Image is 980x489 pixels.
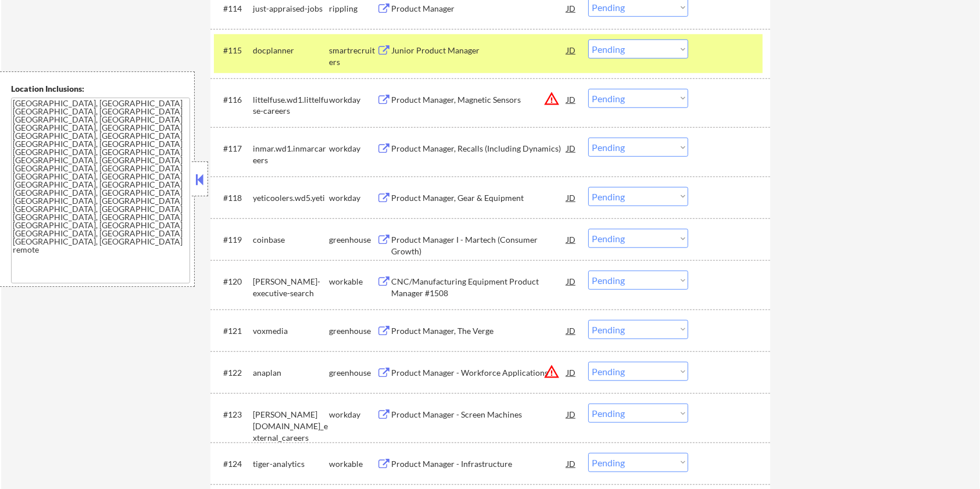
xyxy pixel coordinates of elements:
[391,409,567,420] div: Product Manager - Screen Machines
[391,458,567,470] div: Product Manager - Infrastructure
[223,45,244,56] div: #115
[391,325,567,337] div: Product Manager, The Verge
[566,453,577,474] div: JD
[391,45,567,56] div: Junior Product Manager
[253,143,329,166] div: inmar.wd1.inmarcareers
[391,234,567,257] div: Product Manager I - Martech (Consumer Growth)
[543,364,560,380] button: warning_amber
[566,320,577,341] div: JD
[566,362,577,383] div: JD
[223,458,244,470] div: #124
[329,45,377,67] div: smartrecruiters
[391,143,567,154] div: Product Manager, Recalls (Including Dynamics)
[329,192,377,204] div: workday
[329,276,377,287] div: workable
[566,89,577,110] div: JD
[223,234,244,246] div: #119
[223,325,244,337] div: #121
[253,45,329,56] div: docplanner
[253,3,329,15] div: just-appraised-jobs
[223,409,244,420] div: #123
[566,229,577,250] div: JD
[391,367,567,379] div: Product Manager - Workforce Applications
[329,94,377,106] div: workday
[253,458,329,470] div: tiger-analytics
[566,271,577,292] div: JD
[329,234,377,246] div: greenhouse
[223,367,244,379] div: #122
[329,3,377,15] div: rippling
[329,409,377,420] div: workday
[253,192,329,204] div: yeticoolers.wd5.yeti
[329,325,377,337] div: greenhouse
[391,3,567,15] div: Product Manager
[566,187,577,208] div: JD
[329,143,377,154] div: workday
[223,94,244,106] div: #116
[223,192,244,204] div: #118
[223,3,244,15] div: #114
[566,404,577,425] div: JD
[566,138,577,159] div: JD
[391,94,567,106] div: Product Manager, Magnetic Sensors
[329,458,377,470] div: workable
[223,276,244,287] div: #120
[253,367,329,379] div: anaplan
[253,276,329,299] div: [PERSON_NAME]-executive-search
[253,94,329,117] div: littelfuse.wd1.littelfuse-careers
[253,234,329,246] div: coinbase
[391,192,567,204] div: Product Manager, Gear & Equipment
[566,39,577,60] div: JD
[11,83,190,95] div: Location Inclusions:
[543,91,560,107] button: warning_amber
[253,325,329,337] div: voxmedia
[223,143,244,154] div: #117
[391,276,567,299] div: CNC/Manufacturing Equipment Product Manager #1508
[329,367,377,379] div: greenhouse
[253,409,329,443] div: [PERSON_NAME][DOMAIN_NAME]_external_careers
